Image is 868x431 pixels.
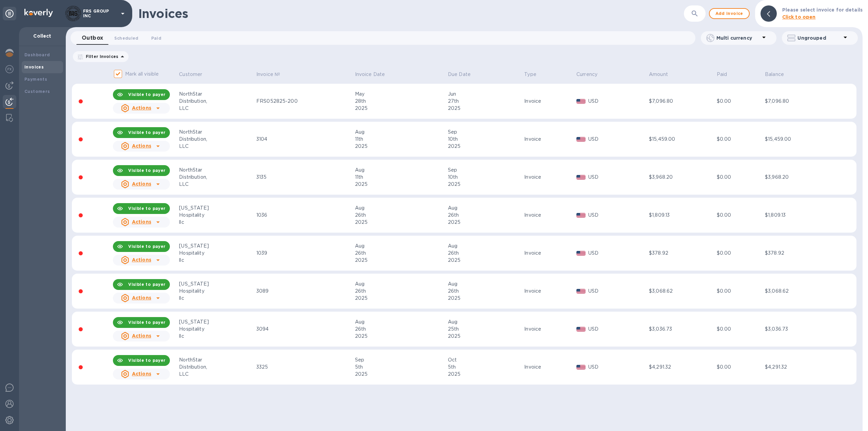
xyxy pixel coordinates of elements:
div: 2025 [448,219,522,226]
h1: Invoices [138,6,188,21]
div: Aug [355,204,446,212]
div: NorthStar [179,356,254,364]
p: USD [588,364,647,371]
b: Please select invoice for details [782,7,863,13]
img: USD [576,175,586,180]
div: 27th [448,98,522,105]
span: Balance [765,71,793,78]
b: Visible to payer [128,320,165,325]
img: USD [576,327,586,332]
b: Visible to payer [128,92,165,97]
div: Unpin categories [3,7,16,20]
p: Type [524,71,536,78]
div: Aug [355,242,446,250]
span: Paid [717,71,736,78]
div: 26th [355,212,446,219]
div: $3,036.73 [765,326,831,333]
div: $0.00 [717,212,763,219]
div: $378.92 [649,250,715,257]
div: llc [179,257,254,264]
b: Visible to payer [128,130,165,135]
div: 2025 [448,181,522,188]
div: [US_STATE] [179,204,254,212]
b: Invoices [24,64,44,70]
div: $1,809.13 [765,212,831,219]
div: 2025 [448,105,522,112]
div: 2025 [355,219,446,226]
p: Balance [765,71,784,78]
div: Aug [355,318,446,326]
u: Actions [132,295,151,300]
p: Multi currency [716,35,760,41]
div: $0.00 [717,364,763,371]
p: USD [588,212,647,219]
span: Add invoice [715,9,744,18]
u: Actions [132,143,151,149]
div: 26th [448,288,522,295]
p: USD [588,288,647,295]
u: Actions [132,371,151,376]
span: Currency [576,71,606,78]
div: Distribution, [179,136,254,143]
div: $15,459.00 [649,136,715,143]
u: Actions [132,181,151,187]
p: Mark all visible [125,71,159,78]
p: Paid [717,71,727,78]
div: Jun [448,91,522,98]
p: Amount [649,71,668,78]
img: Foreign exchange [5,65,14,73]
div: $0.00 [717,174,763,181]
div: 2025 [448,143,522,150]
img: Logo [24,9,53,17]
b: Click to open [782,14,816,20]
div: [US_STATE] [179,242,254,250]
div: 2025 [448,371,522,378]
div: 26th [355,326,446,333]
span: Paid [151,35,161,42]
div: 2025 [448,295,522,302]
p: USD [588,326,647,333]
div: $0.00 [717,250,763,257]
div: $15,459.00 [765,136,831,143]
img: USD [576,213,586,218]
div: $3,036.73 [649,326,715,333]
div: 26th [448,250,522,257]
div: 26th [355,250,446,257]
div: 2025 [355,105,446,112]
span: Invoice Date [355,71,394,78]
div: 2025 [355,371,446,378]
div: 2025 [355,295,446,302]
div: llc [179,333,254,340]
div: Hospitality [179,288,254,295]
div: 25th [448,326,522,333]
p: Collect [24,33,60,39]
div: NorthStar [179,129,254,136]
u: Actions [132,105,151,111]
p: Customer [179,71,202,78]
span: Customer [179,71,211,78]
u: Actions [132,219,151,224]
p: Invoice Date [355,71,385,78]
div: 2025 [355,143,446,150]
div: May [355,91,446,98]
p: USD [588,98,647,105]
div: $4,291.32 [765,364,831,371]
div: $7,096.80 [765,98,831,105]
div: LLC [179,105,254,112]
div: Aug [448,318,522,326]
div: FRS052825-200 [256,98,353,105]
div: LLC [179,371,254,378]
div: $378.92 [765,250,831,257]
div: LLC [179,143,254,150]
div: [US_STATE] [179,318,254,326]
img: USD [576,365,586,370]
div: Aug [448,280,522,288]
div: $3,068.62 [765,288,831,295]
div: 3325 [256,364,353,371]
div: [US_STATE] [179,280,254,288]
div: Sep [355,356,446,364]
div: Aug [448,204,522,212]
div: 3135 [256,174,353,181]
div: Sep [448,166,522,174]
div: $3,068.62 [649,288,715,295]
